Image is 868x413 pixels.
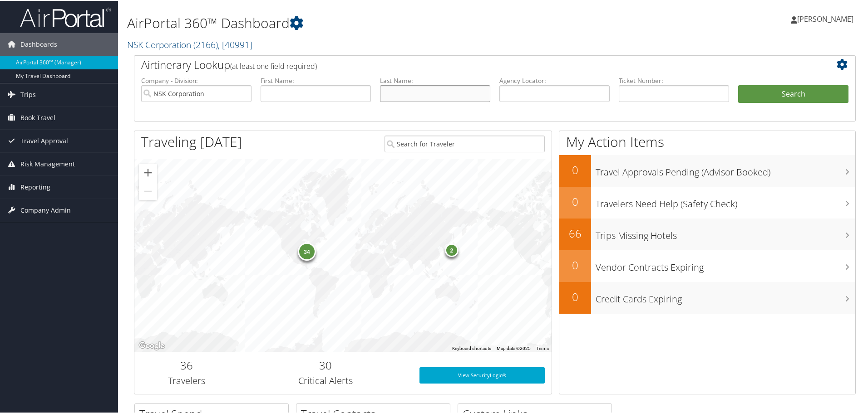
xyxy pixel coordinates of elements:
[20,6,111,27] img: airportal-logo.png
[497,345,531,350] span: Map data ©2025
[385,135,545,151] input: Search for Traveler
[559,225,591,240] h2: 66
[141,131,242,151] h1: Traveling [DATE]
[218,38,252,50] span: , [ 40991 ]
[141,374,232,386] h3: Travelers
[127,13,617,32] h1: AirPortal 360™ Dashboard
[20,83,36,105] span: Trips
[137,339,167,351] img: Google
[137,339,167,351] a: Open this area in Google Maps (opens a new window)
[141,75,252,84] label: Company - Division:
[596,192,855,209] h3: Travelers Need Help (Safety Check)
[298,242,316,260] div: 34
[596,160,855,178] h3: Travel Approvals Pending (Advisor Booked)
[559,186,855,218] a: 0Travelers Need Help (Safety Check)
[559,154,855,186] a: 0Travel Approvals Pending (Advisor Booked)
[797,13,853,23] span: [PERSON_NAME]
[419,366,545,383] a: View SecurityLogic®
[559,288,591,304] h2: 0
[536,345,549,350] a: Terms (opens in new tab)
[20,152,75,175] span: Risk Management
[20,198,71,221] span: Company Admin
[444,243,458,256] div: 2
[230,60,317,70] span: (at least one field required)
[20,175,50,198] span: Reporting
[559,131,855,151] h1: My Action Items
[559,218,855,249] a: 66Trips Missing Hotels
[127,38,252,50] a: NSK Corporation
[559,193,591,209] h2: 0
[559,281,855,313] a: 0Credit Cards Expiring
[559,257,591,272] h2: 0
[499,75,610,84] label: Agency Locator:
[596,224,855,241] h3: Trips Missing Hotels
[261,75,371,84] label: First Name:
[559,249,855,281] a: 0Vendor Contracts Expiring
[20,32,57,55] span: Dashboards
[791,5,863,32] a: [PERSON_NAME]
[596,256,855,273] h3: Vendor Contracts Expiring
[246,374,406,386] h3: Critical Alerts
[246,357,406,372] h2: 30
[141,357,232,372] h2: 36
[141,56,789,72] h2: Airtinerary Lookup
[139,181,157,199] button: Zoom out
[193,38,218,50] span: ( 2166 )
[20,129,68,151] span: Travel Approval
[380,75,490,84] label: Last Name:
[738,84,848,102] button: Search
[139,163,157,181] button: Zoom in
[596,287,855,305] h3: Credit Cards Expiring
[619,75,729,84] label: Ticket Number:
[452,345,491,351] button: Keyboard shortcuts
[559,161,591,177] h2: 0
[20,106,55,128] span: Book Travel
